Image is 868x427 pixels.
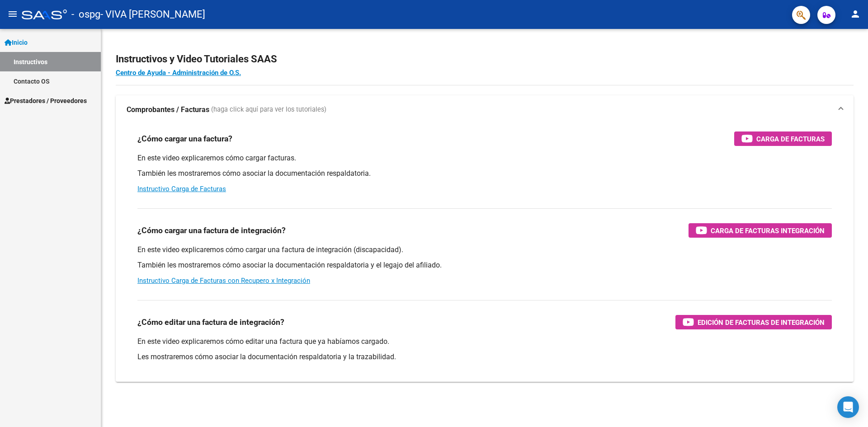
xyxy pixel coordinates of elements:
p: En este video explicaremos cómo cargar facturas. [137,153,832,163]
div: Open Intercom Messenger [837,396,859,418]
div: Comprobantes / Facturas (haga click aquí para ver los tutoriales) [116,124,854,382]
p: En este video explicaremos cómo editar una factura que ya habíamos cargado. [137,337,832,347]
span: (haga click aquí para ver los tutoriales) [211,105,326,115]
span: Edición de Facturas de integración [698,317,825,328]
span: Carga de Facturas [756,133,825,145]
a: Instructivo Carga de Facturas con Recupero x Integración [137,277,310,285]
mat-icon: menu [7,9,18,19]
button: Carga de Facturas Integración [689,223,832,238]
h3: ¿Cómo cargar una factura? [137,132,232,145]
h3: ¿Cómo editar una factura de integración? [137,316,284,328]
span: - VIVA [PERSON_NAME] [100,5,205,24]
h2: Instructivos y Video Tutoriales SAAS [116,51,854,68]
button: Edición de Facturas de integración [675,315,832,329]
p: Les mostraremos cómo asociar la documentación respaldatoria y la trazabilidad. [137,352,832,362]
h3: ¿Cómo cargar una factura de integración? [137,224,286,237]
p: También les mostraremos cómo asociar la documentación respaldatoria y el legajo del afiliado. [137,260,832,270]
p: En este video explicaremos cómo cargar una factura de integración (discapacidad). [137,245,832,255]
a: Instructivo Carga de Facturas [137,185,226,193]
span: Carga de Facturas Integración [711,225,825,236]
mat-expansion-panel-header: Comprobantes / Facturas (haga click aquí para ver los tutoriales) [116,95,854,124]
span: - ospg [71,5,100,24]
p: También les mostraremos cómo asociar la documentación respaldatoria. [137,169,832,178]
a: Centro de Ayuda - Administración de O.S. [116,69,241,77]
span: Inicio [5,38,28,47]
span: Prestadores / Proveedores [5,96,87,106]
mat-icon: person [850,9,861,19]
button: Carga de Facturas [734,131,832,146]
strong: Comprobantes / Facturas [127,105,209,115]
